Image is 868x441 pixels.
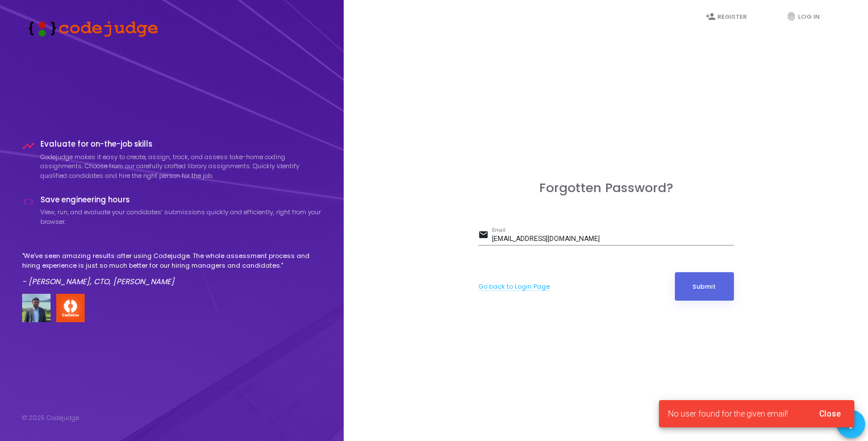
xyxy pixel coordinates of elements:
[22,413,79,423] div: © 2025 Codejudge
[706,11,716,22] i: person_add
[775,3,843,30] a: fingerprintLog In
[694,3,762,30] a: person_addRegister
[22,195,35,208] i: code
[22,140,35,152] i: timeline
[478,181,734,195] h3: Forgotten Password?
[40,207,322,226] p: View, run, and evaluate your candidates’ submissions quickly and efficiently, right from your bro...
[819,409,841,418] span: Close
[22,276,174,287] em: - [PERSON_NAME], CTO, [PERSON_NAME]
[675,272,734,301] button: Submit
[40,152,322,181] p: Codejudge makes it easy to create, assign, track, and assess take-home coding assignments. Choose...
[668,408,788,419] span: No user found for the given email!
[478,229,492,243] mat-icon: email
[810,403,850,424] button: Close
[492,235,734,243] input: Email
[22,251,322,270] p: "We've seen amazing results after using Codejudge. The whole assessment process and hiring experi...
[786,11,796,22] i: fingerprint
[478,282,550,292] a: Go back to Login Page
[22,294,51,322] img: user image
[56,294,85,322] img: company-logo
[40,195,322,205] h4: Save engineering hours
[40,140,322,149] h4: Evaluate for on-the-job skills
